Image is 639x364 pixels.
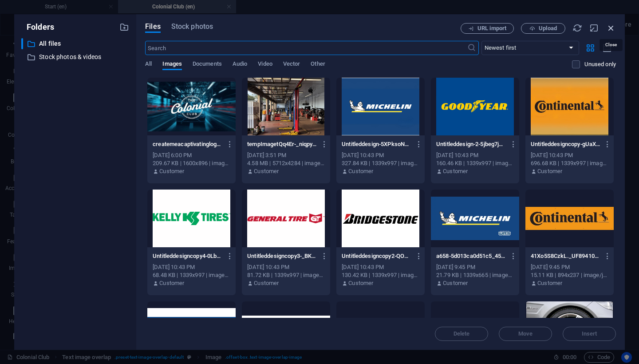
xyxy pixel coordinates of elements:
i: Minimize [589,23,599,33]
p: 41Xo5S8CzkL._UF8941000_QL80_-eOYu5JN-Uz4y8mU3peTo4Q.jpg [531,252,600,260]
span: Images [162,59,182,71]
div: [DATE] 10:43 PM [247,263,325,271]
p: Untitleddesigncopy-gUaXjn89hR0Tf7Wglp76hw.png [531,140,600,148]
p: Customer [443,279,468,287]
div: [DATE] 9:45 PM [436,263,514,271]
div: 209.67 KB | 1600x896 | image/jpeg [153,159,230,167]
i: Reload [572,23,582,33]
p: Customer [348,167,373,175]
div: ​ [21,38,23,49]
p: Customer [443,167,468,175]
p: Customer [159,279,184,287]
p: createmeacaptivatinglogoorimagethatfocusesonanautomotivemembershipclubnamedthe_ColonialClub_.Make... [153,140,222,148]
p: tempImagetQq4Er-_niqpyeiGGvpAlh-dwnsHw.jpg [247,140,316,148]
div: [DATE] 10:43 PM [153,263,230,271]
span: Video [258,59,272,71]
p: Folders [21,21,54,33]
div: 327.84 KB | 1339x997 | image/png [342,159,419,167]
button: URL import [461,23,514,34]
span: URL import [477,26,506,31]
div: 15.11 KB | 894x237 | image/jpeg [531,271,608,279]
p: Untitleddesign-2-5jbeg7jDju1NX4PF6BC4UA.png [436,140,505,148]
div: [DATE] 3:51 PM [247,151,325,159]
span: Files [145,21,161,32]
input: Search [145,41,467,55]
div: [DATE] 6:00 PM [153,151,230,159]
span: Upload [539,26,557,31]
p: Customer [254,167,279,175]
i: Create new folder [119,22,129,32]
div: [DATE] 10:43 PM [531,151,608,159]
span: Vector [283,59,300,71]
p: Customer [537,279,562,287]
div: 160.46 KB | 1339x997 | image/png [436,159,514,167]
div: 4.58 MB | 5712x4284 | image/jpeg [247,159,325,167]
p: Customer [348,279,373,287]
p: Customer [254,279,279,287]
div: 68.48 KB | 1339x997 | image/png [153,271,230,279]
div: [DATE] 9:45 PM [531,263,608,271]
p: Untitleddesigncopy4-0LbSUrtHIWnQgsc-1hXq8w.png [153,252,222,260]
button: Upload [521,23,565,34]
span: Audio [233,59,247,71]
div: [DATE] 10:43 PM [342,263,419,271]
p: All files [39,39,113,49]
span: Other [311,59,325,71]
div: 130.42 KB | 1339x997 | image/png [342,271,419,279]
p: Untitleddesigncopy2-QOASREbUJTDS_qrLSeh5cQ.png [342,252,411,260]
div: 21.79 KB | 1339x665 | image/webp [436,271,514,279]
a: Skip to main content [4,4,63,11]
div: [DATE] 10:43 PM [436,151,514,159]
p: a658-5d013ca0d51c5_45960ac9-6ff1-4e7c-81bd-ae0af5a92282_1024x10242x.jpg-q1SMJui8XAuLVLcXbLTCJA.webp [436,252,505,260]
p: Untitleddesign-5XPksoN0OwbcMixdZrUJig.png [342,140,411,148]
p: Displays only files that are not in use on the website. Files added during this session can still... [584,60,616,68]
p: Customer [537,167,562,175]
div: 696.68 KB | 1339x997 | image/png [531,159,608,167]
span: Documents [193,59,222,71]
p: Customer [159,167,184,175]
div: 81.72 KB | 1339x997 | image/png [247,271,325,279]
span: All [145,59,152,71]
div: [DATE] 10:43 PM [342,151,419,159]
p: Stock photos & videos [39,52,113,62]
span: Stock photos [171,21,213,32]
p: Untitleddesigncopy3-_BKRxps010aI08PkjJIXJw.png [247,252,316,260]
div: Stock photos & videos [21,51,129,63]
